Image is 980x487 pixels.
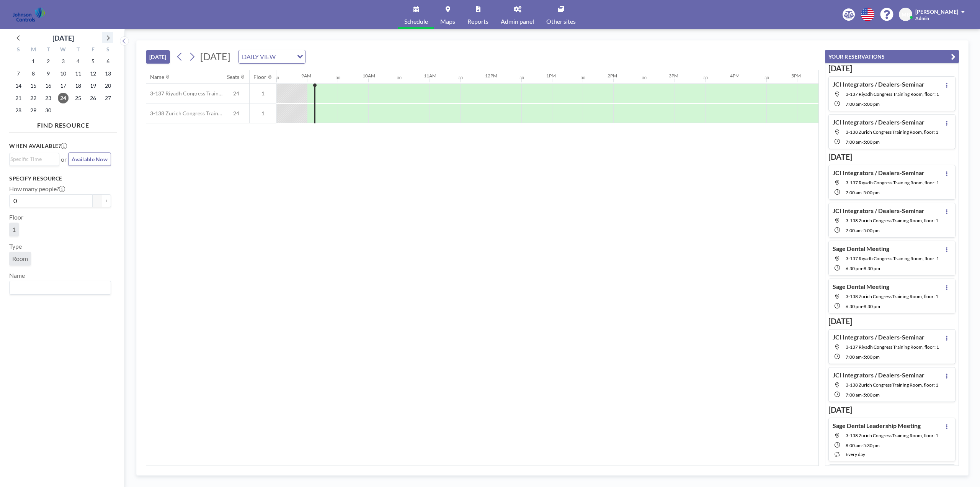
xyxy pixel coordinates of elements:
span: Saturday, September 6, 2025 [103,56,113,67]
div: 10AM [363,73,375,79]
span: 3-137 Riyadh Congress Training Room [146,90,223,97]
h4: FIND RESOURCE [9,118,117,129]
span: 3-138 Zurich Congress Training Room, floor: 1 [846,433,938,438]
span: 5:30 PM [863,443,880,448]
div: S [11,45,26,55]
input: Search for option [10,283,106,293]
span: - [862,139,863,145]
span: Wednesday, September 3, 2025 [58,56,69,67]
input: Search for option [278,52,292,62]
h4: Sage Dental Meeting [833,245,889,253]
div: 2PM [608,73,617,79]
span: 3-138 Zurich Congress Training Room [146,110,223,117]
span: Other sites [546,18,576,25]
span: Saturday, September 13, 2025 [103,68,113,79]
span: Maps [440,18,455,25]
span: 5:00 PM [863,354,880,360]
label: Name [9,272,25,279]
span: 1 [250,90,276,97]
span: Wednesday, September 24, 2025 [58,93,69,103]
span: Sunday, September 28, 2025 [13,105,24,116]
span: 8:30 PM [864,266,880,271]
input: Search for option [10,155,55,163]
div: Name [150,74,164,80]
span: Tuesday, September 9, 2025 [43,68,54,79]
div: 4PM [730,73,740,79]
div: 30 [397,75,402,80]
span: Sunday, September 7, 2025 [13,68,24,79]
span: Wednesday, September 17, 2025 [58,80,69,91]
span: Sunday, September 14, 2025 [13,80,24,91]
div: 30 [581,75,585,80]
div: S [100,45,115,55]
img: organization-logo [12,7,46,22]
span: Sunday, September 21, 2025 [13,93,24,103]
div: Search for option [239,50,305,63]
span: Thursday, September 11, 2025 [73,68,83,79]
span: Thursday, September 18, 2025 [73,80,83,91]
div: Search for option [10,281,111,294]
span: 1 [12,226,16,233]
span: 5:00 PM [863,392,880,398]
div: 30 [274,75,279,80]
span: Monday, September 22, 2025 [28,93,39,103]
span: - [862,101,863,107]
div: Seats [227,74,239,80]
button: YOUR RESERVATIONS [825,50,959,63]
span: 24 [223,110,249,117]
span: 6:30 PM [846,303,862,309]
label: Floor [9,213,23,221]
span: Room [12,255,28,262]
span: Saturday, September 20, 2025 [103,80,113,91]
span: Available Now [72,156,108,162]
span: 3-137 Riyadh Congress Training Room, floor: 1 [846,180,939,185]
span: Tuesday, September 2, 2025 [43,56,54,67]
span: Friday, September 19, 2025 [88,80,98,91]
span: [DATE] [200,51,230,62]
div: 5PM [791,73,801,79]
label: Type [9,243,22,250]
span: Tuesday, September 30, 2025 [43,105,54,116]
span: - [862,303,864,309]
div: 30 [764,75,769,80]
span: Admin [915,15,929,21]
span: 3-137 Riyadh Congress Training Room, floor: 1 [846,91,939,97]
div: Search for option [10,153,59,165]
div: 30 [519,75,524,80]
h4: JCI Integrators / Dealers-Seminar [833,333,924,341]
div: 9AM [301,73,311,79]
h3: [DATE] [828,152,955,162]
div: T [70,45,85,55]
h3: Specify resource [9,175,111,182]
h4: Sage Dental Meeting [833,283,889,290]
span: Monday, September 29, 2025 [28,105,39,116]
span: Friday, September 5, 2025 [88,56,98,67]
h3: [DATE] [828,64,955,73]
span: Tuesday, September 23, 2025 [43,93,54,103]
div: M [26,45,41,55]
span: Thursday, September 4, 2025 [73,56,83,67]
button: - [93,194,102,207]
span: 1 [250,110,276,117]
span: 5:00 PM [863,228,880,233]
span: 3-138 Zurich Congress Training Room, floor: 1 [846,129,938,135]
span: 6:30 PM [846,266,862,271]
span: 3-137 Riyadh Congress Training Room, floor: 1 [846,256,939,261]
div: 30 [336,75,340,80]
div: 11AM [424,73,436,79]
span: - [862,228,863,233]
span: 24 [223,90,249,97]
span: - [862,266,864,271]
div: F [85,45,100,55]
span: 8:30 PM [864,303,880,309]
span: Thursday, September 25, 2025 [73,93,83,103]
span: Friday, September 26, 2025 [88,93,98,103]
span: Saturday, September 27, 2025 [103,93,113,103]
div: 1PM [546,73,556,79]
h3: [DATE] [828,405,955,415]
h4: JCI Integrators / Dealers-Seminar [833,118,924,126]
span: Schedule [404,18,428,25]
span: Friday, September 12, 2025 [88,68,98,79]
div: W [56,45,71,55]
h4: JCI Integrators / Dealers-Seminar [833,371,924,379]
